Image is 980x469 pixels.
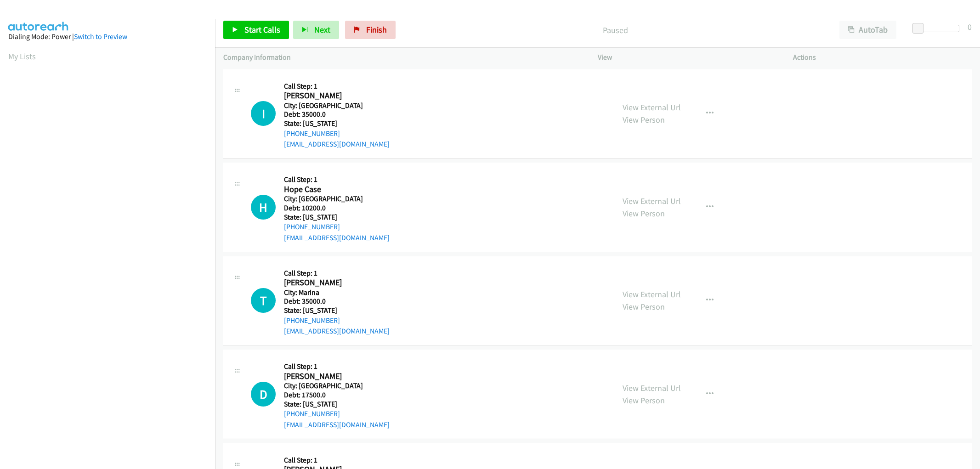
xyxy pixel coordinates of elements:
h5: State: [US_STATE] [284,400,390,409]
h5: City: Marina [284,288,390,297]
button: Next [293,21,339,39]
span: Start Calls [244,24,280,35]
div: Delay between calls (in seconds) [917,25,959,32]
a: [EMAIL_ADDRESS][DOMAIN_NAME] [284,233,390,242]
a: View External Url [623,102,681,113]
div: The call is yet to be attempted [251,101,276,126]
a: [EMAIL_ADDRESS][DOMAIN_NAME] [284,327,390,335]
h5: City: [GEOGRAPHIC_DATA] [284,101,390,110]
a: View External Url [623,383,681,393]
p: Actions [793,52,972,63]
h5: Call Step: 1 [284,175,390,184]
a: Finish [345,21,396,39]
h5: Call Step: 1 [284,456,390,465]
h5: Call Step: 1 [284,82,390,91]
p: Company Information [223,52,581,63]
a: [PHONE_NUMBER] [284,316,340,325]
h5: City: [GEOGRAPHIC_DATA] [284,194,390,203]
a: Start Calls [223,21,289,39]
div: The call is yet to be attempted [251,382,276,407]
h2: [PERSON_NAME] [284,90,376,101]
div: The call is yet to be attempted [251,195,276,220]
a: [PHONE_NUMBER] [284,409,340,418]
a: [PHONE_NUMBER] [284,222,340,231]
h2: Hope Case [284,184,376,195]
a: View External Url [623,289,681,299]
div: Dialing Mode: Power | [8,31,207,42]
a: View Person [623,301,665,312]
a: [EMAIL_ADDRESS][DOMAIN_NAME] [284,140,390,148]
a: Switch to Preview [74,32,127,41]
h5: Debt: 10200.0 [284,203,390,213]
a: My Lists [8,51,36,62]
a: [EMAIL_ADDRESS][DOMAIN_NAME] [284,420,390,429]
h1: I [251,101,276,126]
span: Next [314,24,330,35]
h1: T [251,288,276,313]
h1: D [251,382,276,407]
div: The call is yet to be attempted [251,288,276,313]
a: View Person [623,395,665,406]
h5: State: [US_STATE] [284,213,390,222]
h1: H [251,195,276,220]
h5: Debt: 35000.0 [284,297,390,306]
p: View [598,52,776,63]
div: 0 [968,21,972,33]
a: [PHONE_NUMBER] [284,129,340,138]
h2: [PERSON_NAME] [284,277,376,288]
h5: State: [US_STATE] [284,306,390,315]
h2: [PERSON_NAME] [284,371,376,382]
span: Finish [366,24,387,35]
h5: State: [US_STATE] [284,119,390,128]
h5: Debt: 17500.0 [284,390,390,400]
button: AutoTab [839,21,896,39]
a: View External Url [623,196,681,206]
h5: Call Step: 1 [284,269,390,278]
p: Paused [408,24,823,36]
a: View Person [623,114,665,125]
h5: Debt: 35000.0 [284,110,390,119]
h5: City: [GEOGRAPHIC_DATA] [284,381,390,390]
a: View Person [623,208,665,219]
h5: Call Step: 1 [284,362,390,371]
